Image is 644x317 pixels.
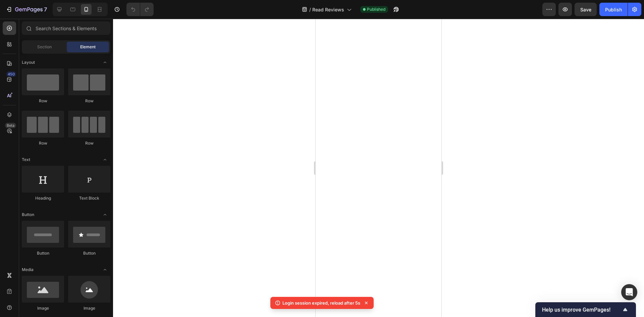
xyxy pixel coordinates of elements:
div: Row [22,140,64,146]
span: Published [367,6,385,12]
span: Toggle open [100,264,110,275]
span: Toggle open [100,154,110,165]
p: Login session expired, reload after 5s [282,300,360,306]
span: Save [580,7,591,12]
span: Toggle open [100,209,110,220]
span: Text [22,157,30,163]
span: Help us improve GemPages! [542,307,621,313]
button: Save [575,3,597,16]
span: Layout [22,59,35,65]
div: Image [22,305,64,311]
span: Read Reviews [312,6,344,13]
span: Button [22,212,34,218]
span: Element [80,44,96,50]
div: Image [68,305,110,311]
iframe: Design area [316,19,441,317]
div: 450 [6,71,16,77]
input: Search Sections & Elements [22,21,110,35]
div: Button [22,250,64,256]
div: Row [68,140,110,146]
div: Beta [5,123,16,128]
div: Undo/Redo [126,3,154,16]
div: Text Block [68,195,110,201]
span: / [309,6,311,13]
div: Open Intercom Messenger [621,284,637,300]
div: Heading [22,195,64,201]
p: 7 [44,5,47,13]
div: Button [68,250,110,256]
div: Publish [605,6,622,13]
span: Toggle open [100,57,110,68]
span: Section [37,44,52,50]
span: Media [22,267,34,273]
button: Publish [599,3,628,16]
div: Row [22,98,64,104]
button: Show survey - Help us improve GemPages! [542,306,629,314]
button: 7 [3,3,50,16]
div: Row [68,98,110,104]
